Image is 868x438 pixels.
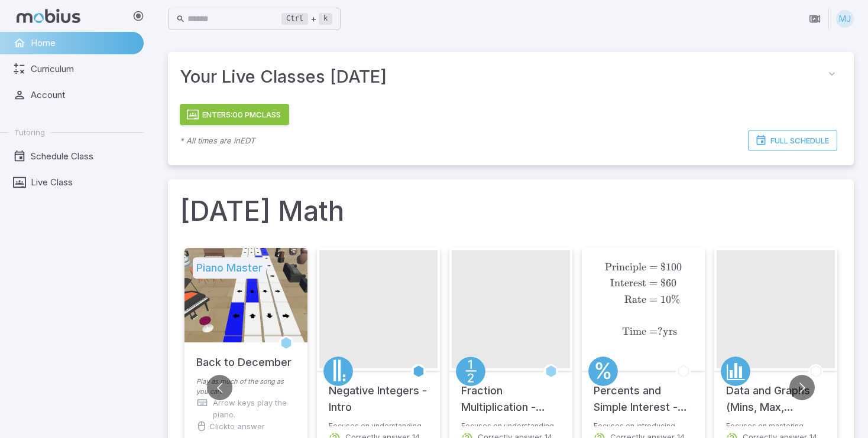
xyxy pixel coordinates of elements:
[31,176,135,189] span: Live Class
[748,130,837,151] a: Full Schedule
[180,135,255,146] p: * All times are in EDT
[180,104,289,125] button: Enter5:00 PMClass
[605,261,646,273] span: Principle
[682,262,683,305] span: ​
[323,357,353,386] a: Numbers
[822,64,842,84] button: collapse
[329,421,428,426] p: Focuses on understanding how to work with negative integers.
[180,191,842,231] h1: [DATE] Math
[31,150,135,163] span: Schedule Class
[624,293,646,306] span: Rate
[610,277,646,289] span: Interest
[196,377,296,397] p: Play as much of the song as you can.
[180,64,822,90] span: Your Live Classes [DATE]
[213,397,296,420] p: Arrow keys play the piano.
[461,371,561,416] h5: Fraction Multiplication - Practice
[594,371,693,416] h5: Percents and Simple Interest - Intro
[31,37,135,50] span: Home
[588,357,618,386] a: Percentages
[319,13,332,25] kbd: k
[649,277,658,289] span: =
[804,8,826,30] button: Join in Zoom Client
[649,261,658,273] span: =
[31,89,135,102] span: Account
[196,342,292,371] h5: Back to December
[836,10,854,28] div: MJ
[207,375,232,400] button: Go to previous slide
[456,357,485,386] a: Fractions/Decimals
[789,375,815,400] button: Go to next slide
[660,261,682,273] span: $100
[660,293,680,306] span: 10%
[281,12,332,26] div: +
[726,421,825,426] p: Focuses on mastering finding averages of series using data and graphs.
[660,277,676,289] span: $60
[281,13,308,25] kbd: Ctrl
[649,293,658,306] span: =
[461,421,561,426] p: Focuses on understanding how to multiply fractions.
[721,357,750,386] a: Data/Graphing
[14,127,45,138] span: Tutoring
[31,63,135,76] span: Curriculum
[329,371,428,416] h5: Negative Integers - Intro
[193,257,266,279] h5: Piano Master
[594,421,693,426] p: Focuses on introducing simple interest, principle, rate, and time, and how to calculate any of th...
[726,371,825,416] h5: Data and Graphs (Mins, Max, Averages) - Practice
